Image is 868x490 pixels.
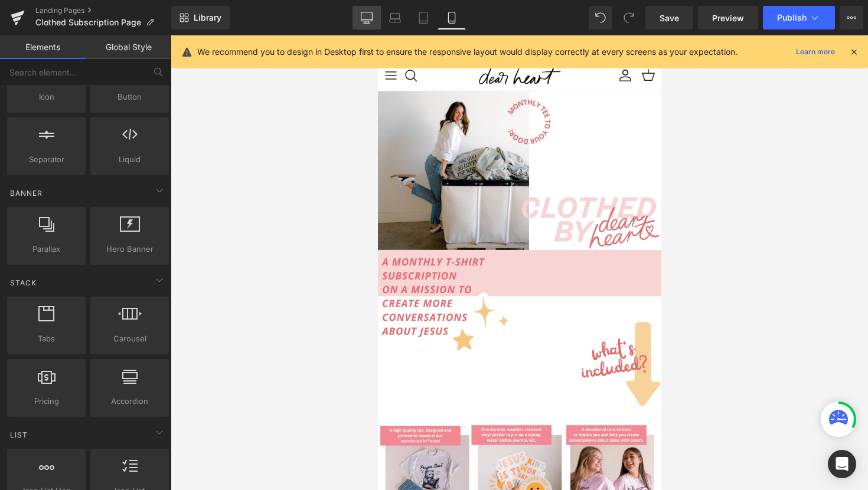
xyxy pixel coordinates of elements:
[11,333,82,345] span: Tabs
[353,6,381,29] a: Desktop
[9,429,29,440] span: List
[698,6,758,29] a: Preview
[35,18,141,27] span: Clothed Subscription Page
[194,12,221,23] span: Library
[100,31,183,49] img: Dear Heart
[791,45,840,59] a: Learn more
[763,6,835,29] button: Publish
[26,27,52,53] a: Search
[94,91,165,103] span: Button
[94,153,165,166] span: Liquid
[828,450,856,478] div: Open Intercom Messenger
[94,243,165,255] span: Hero Banner
[171,6,230,29] a: New Library
[9,277,38,288] span: Stack
[660,12,679,24] span: Save
[381,6,409,29] a: Laptop
[94,333,165,345] span: Carousel
[11,153,82,166] span: Separator
[712,12,744,24] span: Preview
[231,27,257,53] a: Account
[438,6,466,29] a: Mobile
[94,395,165,407] span: Accordion
[35,6,171,15] a: Landing Pages
[197,45,738,58] p: We recommend you to design in Desktop first to ensure the responsive layout would display correct...
[11,395,82,407] span: Pricing
[409,6,438,29] a: Tablet
[777,13,807,22] span: Publish
[9,188,44,199] span: Banner
[11,243,82,255] span: Parallax
[11,91,82,103] span: Icon
[276,10,579,22] a: Start Conversations 💌 → Spark Joy 😊 → He Makes a Way Tee is HERE! ✨
[86,35,171,59] a: Global Style
[617,6,641,29] button: Redo
[589,6,612,29] button: Undo
[840,6,863,29] button: More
